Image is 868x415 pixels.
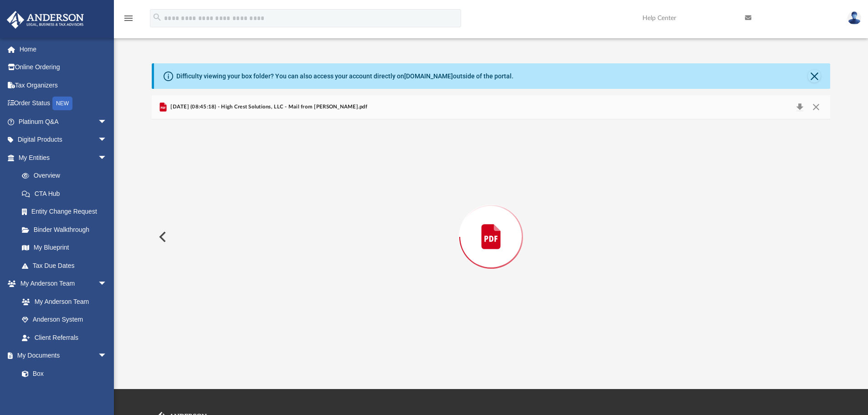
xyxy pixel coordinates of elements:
a: Platinum Q&Aarrow_drop_down [6,113,121,131]
a: Meeting Minutes [13,383,116,401]
a: My Anderson Team [13,292,112,311]
span: arrow_drop_down [98,131,116,149]
a: Client Referrals [13,328,116,347]
a: Digital Productsarrow_drop_down [6,131,121,149]
a: menu [123,17,134,24]
a: Entity Change Request [13,203,121,221]
a: My Anderson Teamarrow_drop_down [6,275,116,293]
a: Order StatusNEW [6,94,121,113]
div: Difficulty viewing your box folder? You can also access your account directly on outside of the p... [176,72,514,81]
span: [DATE] (08:45:18) - High Crest Solutions, LLC - Mail from [PERSON_NAME].pdf [169,103,367,111]
div: NEW [52,97,72,110]
button: Previous File [152,224,172,250]
i: menu [123,13,134,24]
a: Home [6,40,121,58]
a: My Documentsarrow_drop_down [6,347,116,365]
a: Tax Organizers [6,76,121,94]
a: Anderson System [13,311,116,329]
a: Overview [13,167,121,185]
span: arrow_drop_down [98,275,116,293]
img: User Pic [847,11,861,25]
a: My Entitiesarrow_drop_down [6,149,121,167]
a: [DOMAIN_NAME] [404,72,453,80]
a: Box [13,364,112,383]
a: CTA Hub [13,184,121,203]
button: Download [791,101,808,113]
span: arrow_drop_down [98,347,116,365]
span: arrow_drop_down [98,149,116,167]
div: Preview [152,95,831,354]
span: arrow_drop_down [98,113,116,131]
button: Close [808,70,821,82]
i: search [152,12,162,22]
a: Binder Walkthrough [13,220,121,239]
a: Tax Due Dates [13,256,121,275]
button: Close [808,101,824,113]
a: My Blueprint [13,239,116,257]
img: Anderson Advisors Platinum Portal [4,11,87,29]
a: Online Ordering [6,58,121,77]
